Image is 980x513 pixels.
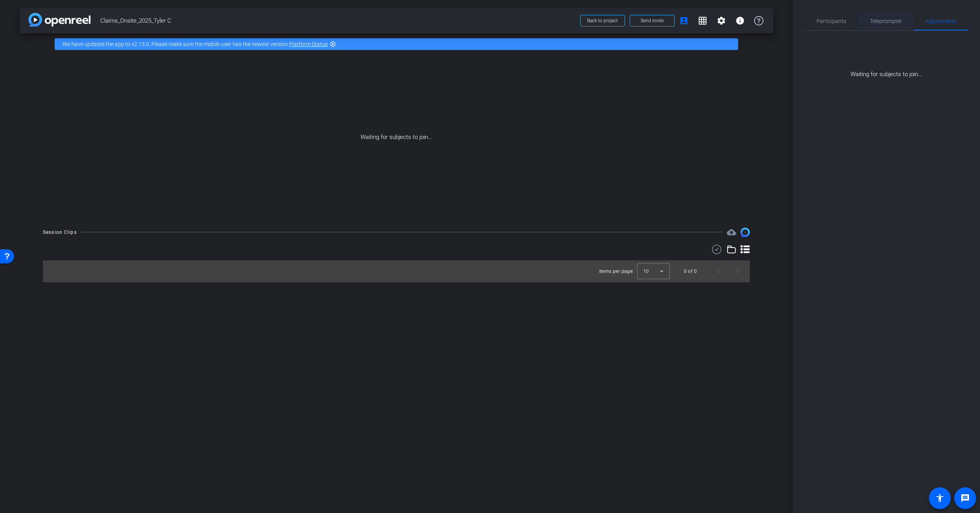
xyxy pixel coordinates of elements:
[20,55,773,220] div: Waiting for subjects to join...
[599,267,634,275] div: Items per page:
[870,18,902,24] span: Teleprompter
[641,18,664,24] span: Send invite
[28,13,91,27] img: app-logo
[289,41,328,47] a: Platform Status
[679,16,689,25] mat-icon: account_box
[698,16,707,25] mat-icon: grid_on
[717,16,726,25] mat-icon: settings
[330,41,336,47] mat-icon: highlight_off
[935,493,944,503] mat-icon: accessibility
[684,267,697,275] div: 0 of 0
[587,18,618,23] span: Back to project
[43,228,77,236] div: Session Clips
[817,18,846,24] span: Participants
[727,228,736,237] mat-icon: cloud_upload
[735,16,745,25] mat-icon: info
[960,493,970,503] mat-icon: message
[55,38,738,50] div: We have updated the app to v2.15.0. Please make sure the mobile user has the newest version.
[580,15,625,27] button: Back to project
[709,262,728,281] button: Previous page
[630,15,675,27] button: Send invite
[727,228,736,237] span: Destinations for your clips
[804,31,968,79] div: Waiting for subjects to join...
[926,18,957,24] span: Adjustments
[100,13,575,28] span: Claims_Onsite_2025_Tyler C
[740,228,750,237] img: Session clips
[728,262,747,281] button: Next page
